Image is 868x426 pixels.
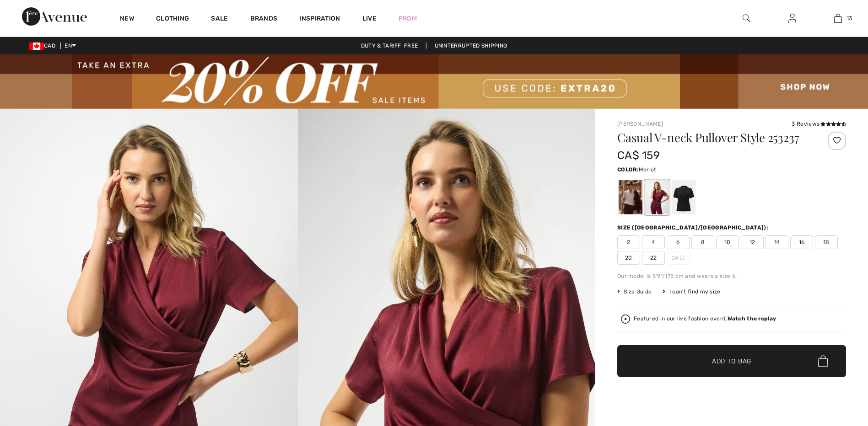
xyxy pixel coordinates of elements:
[617,121,663,127] a: [PERSON_NAME]
[634,316,776,322] div: Featured in our live fashion event.
[645,180,669,214] div: Merlot
[617,224,770,232] div: Size ([GEOGRAPHIC_DATA]/[GEOGRAPHIC_DATA]):
[642,235,665,249] span: 4
[667,251,690,265] span: 24
[834,13,842,24] img: My Bag
[846,14,852,22] span: 13
[818,355,828,367] img: Bag.svg
[619,180,642,214] div: Winter White
[617,149,660,162] span: CA$ 159
[617,345,846,377] button: Add to Bag
[617,166,639,173] span: Color:
[691,235,714,249] span: 8
[743,13,750,24] img: search the website
[29,43,59,49] span: CAD
[156,15,189,24] a: Clothing
[815,13,860,24] a: 13
[399,14,417,23] a: Prom
[680,256,685,260] img: ring-m.svg
[712,356,751,366] span: Add to Bag
[766,235,788,249] span: 14
[617,235,640,249] span: 2
[792,120,846,128] div: 3 Reviews
[29,43,44,50] img: Canadian Dollar
[741,235,764,249] span: 12
[250,15,278,24] a: Brands
[299,15,340,24] span: Inspiration
[728,315,776,322] strong: Watch the replay
[672,180,695,214] div: Black
[781,13,803,24] a: Sign In
[621,314,630,324] img: Watch the replay
[639,166,657,173] span: Merlot
[790,235,813,249] span: 16
[617,272,846,280] div: Our model is 5'9"/175 cm and wears a size 6.
[667,235,690,249] span: 6
[65,43,76,49] span: EN
[617,288,652,296] span: Size Guide
[617,251,640,265] span: 20
[788,13,796,24] img: My Info
[362,14,377,23] a: Live
[22,7,87,26] img: 1ère Avenue
[642,251,665,265] span: 22
[211,15,228,24] a: Sale
[120,15,134,24] a: New
[815,235,838,249] span: 18
[716,235,739,249] span: 10
[663,288,720,296] div: I can't find my size
[617,132,808,144] h1: Casual V-neck Pullover Style 253237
